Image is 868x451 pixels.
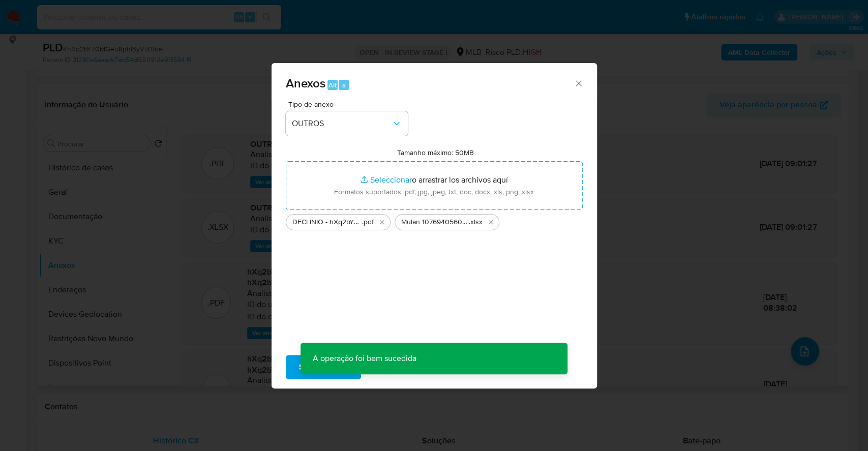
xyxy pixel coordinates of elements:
span: .xlsx [469,217,483,227]
span: DECLINIO - hXq2bY70MG4u8phI3yVtK9de - CNPJ 18776253000206 - L. A. DA SILVA LTDA - Documentos Google [292,217,362,227]
p: A operação foi bem sucedida [301,343,429,374]
label: Tamanho máximo: 50MB [397,148,474,157]
ul: Archivos seleccionados [286,210,583,230]
button: Cerrar [574,78,583,87]
span: Tipo de anexo [288,101,410,108]
span: Subir arquivo [299,356,348,378]
button: Eliminar Mulan 1076940560_2025_09_29_06_25_48.xlsx [485,216,497,228]
span: Anexos [286,74,325,92]
button: Subir arquivo [286,355,361,379]
span: Cancelar [378,356,411,378]
button: Eliminar DECLINIO - hXq2bY70MG4u8phI3yVtK9de - CNPJ 18776253000206 - L. A. DA SILVA LTDA - Docume... [376,216,388,228]
span: Alt [328,80,337,90]
span: OUTROS [292,118,392,129]
button: OUTROS [286,111,408,136]
span: a [342,80,346,90]
span: .pdf [362,217,374,227]
span: Mulan 1076940560_2025_09_29_06_25_48 [401,217,469,227]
